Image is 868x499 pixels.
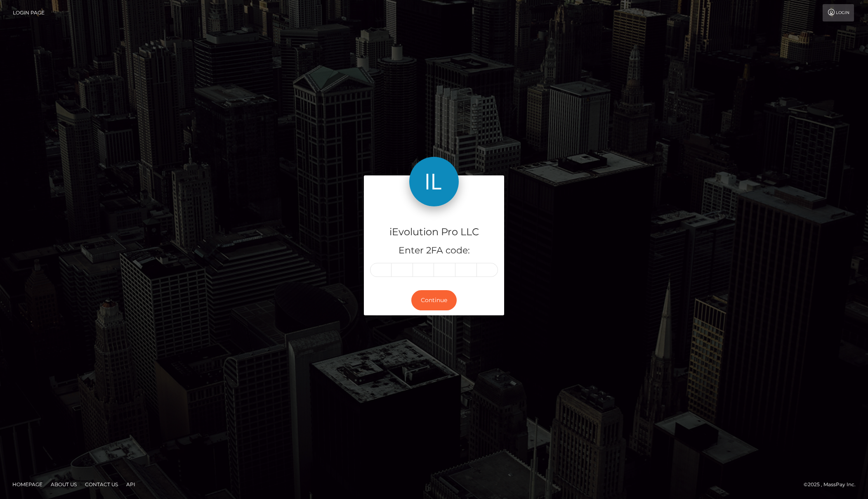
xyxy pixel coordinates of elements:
[823,4,854,21] a: Login
[370,244,498,257] h5: Enter 2FA code:
[804,480,862,489] div: © 2025 , MassPay Inc.
[409,157,459,206] img: iEvolution Pro LLC
[123,478,139,491] a: API
[13,4,45,21] a: Login Page
[370,225,498,239] h4: iEvolution Pro LLC
[47,478,80,491] a: About Us
[82,478,121,491] a: Contact Us
[411,290,457,310] button: Continue
[9,478,46,491] a: Homepage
